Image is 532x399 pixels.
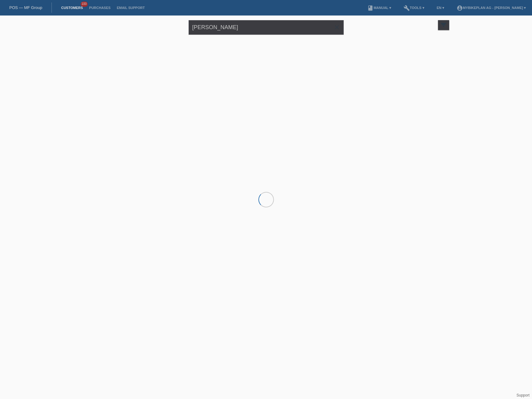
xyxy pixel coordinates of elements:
[364,6,394,10] a: bookManual ▾
[81,2,88,7] span: 100
[9,5,42,10] a: POS — MF Group
[58,6,86,10] a: Customers
[86,6,114,10] a: Purchases
[114,6,148,10] a: Email Support
[440,21,447,28] i: filter_list
[404,5,410,11] i: build
[367,5,373,11] i: book
[454,6,529,10] a: account_circleMybikeplan AG - [PERSON_NAME] ▾
[516,393,530,397] a: Support
[189,20,344,35] input: Search...
[457,5,463,11] i: account_circle
[434,6,447,10] a: EN ▾
[333,24,341,31] i: close
[400,6,427,10] a: buildTools ▾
